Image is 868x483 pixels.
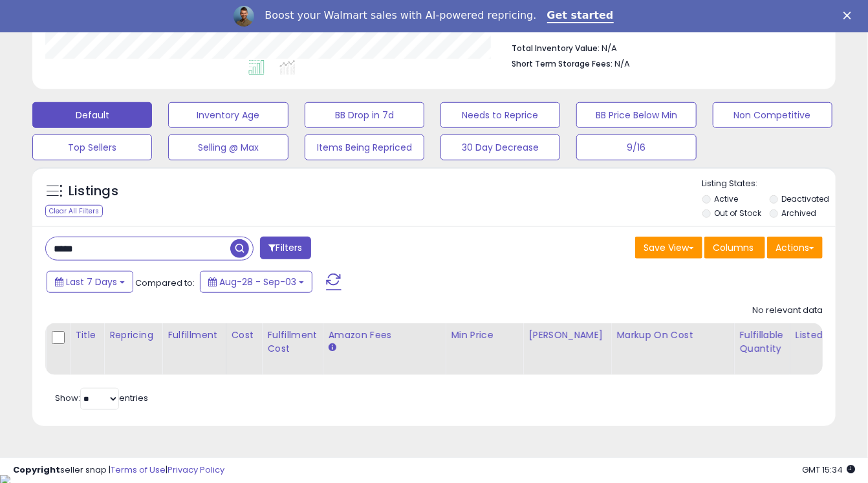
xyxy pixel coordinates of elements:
[440,134,560,160] button: 30 Day Decrease
[260,237,310,259] button: Filters
[305,134,424,160] button: Items Being Repriced
[714,208,761,219] label: Out of Stock
[781,193,830,204] label: Deactivated
[528,328,605,342] div: [PERSON_NAME]
[440,102,560,128] button: Needs to Reprice
[66,275,117,288] span: Last 7 Days
[75,328,98,342] div: Title
[233,6,254,27] img: Profile image for Adrian
[576,102,696,128] button: BB Price Below Min
[767,237,823,259] button: Actions
[802,464,855,476] span: 2025-09-11 15:34 GMT
[109,328,157,342] div: Repricing
[232,328,257,342] div: Cost
[512,58,613,69] b: Short Term Storage Fees:
[616,328,728,342] div: Markup on Cost
[168,102,288,128] button: Inventory Age
[451,328,517,342] div: Min Price
[200,271,312,293] button: Aug-28 - Sep-03
[714,193,738,204] label: Active
[168,328,220,342] div: Fulfillment
[702,178,836,190] p: Listing States:
[704,237,765,259] button: Columns
[69,182,118,200] h5: Listings
[512,39,813,55] li: N/A
[45,205,103,217] div: Clear All Filters
[265,9,536,22] div: Boost your Walmart sales with AI-powered repricing.
[781,208,816,219] label: Archived
[13,464,60,476] strong: Copyright
[32,134,152,160] button: Top Sellers
[168,464,224,476] a: Privacy Policy
[615,58,631,70] span: N/A
[219,275,296,288] span: Aug-28 - Sep-03
[576,134,696,160] button: 9/16
[635,237,702,259] button: Save View
[611,323,734,375] th: The percentage added to the cost of goods (COGS) that forms the calculator for Min & Max prices.
[305,102,424,128] button: BB Drop in 7d
[168,134,288,160] button: Selling @ Max
[13,464,224,477] div: seller snap | |
[512,43,600,54] b: Total Inventory Value:
[55,392,148,404] span: Show: entries
[739,328,784,356] div: Fulfillable Quantity
[47,271,133,293] button: Last 7 Days
[713,241,754,254] span: Columns
[328,342,336,354] small: Amazon Fees.
[843,12,856,19] div: Close
[135,277,195,289] span: Compared to:
[752,305,823,317] div: No relevant data
[267,328,317,356] div: Fulfillment Cost
[328,328,440,342] div: Amazon Fees
[713,102,832,128] button: Non Competitive
[111,464,166,476] a: Terms of Use
[547,9,614,23] a: Get started
[32,102,152,128] button: Default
